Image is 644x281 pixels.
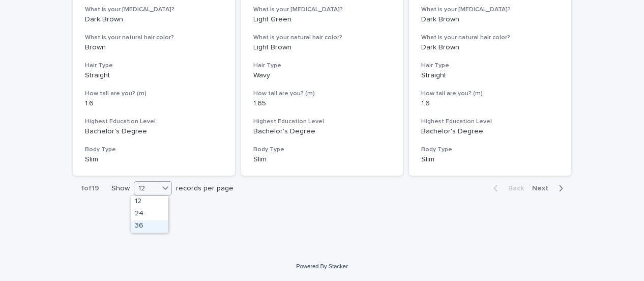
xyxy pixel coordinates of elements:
[421,71,559,80] p: Straight
[85,15,223,24] p: Dark Brown
[85,90,223,98] h3: How tall are you? (m)
[176,184,233,193] p: records per page
[421,118,559,126] h3: Highest Education Level
[253,62,391,70] h3: Hair Type
[85,6,223,14] h3: What is your [MEDICAL_DATA]?
[85,118,223,126] h3: Highest Education Level
[502,185,524,192] span: Back
[85,127,223,136] p: Bachelor's Degree
[421,34,559,42] h3: What is your natural hair color?
[131,208,168,220] div: 24
[421,90,559,98] h3: How tall are you? (m)
[253,71,391,80] p: Wavy
[421,62,559,70] h3: Hair Type
[421,99,559,108] p: 1.6
[253,6,391,14] h3: What is your [MEDICAL_DATA]?
[253,99,391,108] p: 1.65
[253,155,391,164] p: Slim
[85,155,223,164] p: Slim
[134,183,159,194] div: 12
[85,99,223,108] p: 1.6
[421,146,559,154] h3: Body Type
[131,220,168,233] div: 36
[85,146,223,154] h3: Body Type
[421,6,559,14] h3: What is your [MEDICAL_DATA]?
[421,43,559,52] p: Dark Brown
[253,118,391,126] h3: Highest Education Level
[296,263,347,269] a: Powered By Stacker
[253,146,391,154] h3: Body Type
[85,34,223,42] h3: What is your natural hair color?
[131,196,168,208] div: 12
[111,184,130,193] p: Show
[85,62,223,70] h3: Hair Type
[73,176,107,201] p: 1 of 19
[253,127,391,136] p: Bachelor's Degree
[421,15,559,24] p: Dark Brown
[253,34,391,42] h3: What is your natural hair color?
[253,15,391,24] p: Light Green
[253,43,391,52] p: Light Brown
[85,71,223,80] p: Straight
[421,155,559,164] p: Slim
[485,184,528,193] button: Back
[253,90,391,98] h3: How tall are you? (m)
[421,127,559,136] p: Bachelor's Degree
[532,185,554,192] span: Next
[85,43,223,52] p: Brown
[528,184,571,193] button: Next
